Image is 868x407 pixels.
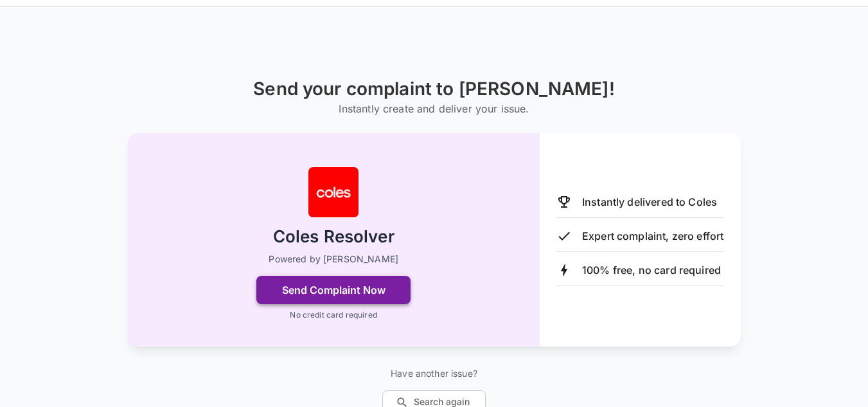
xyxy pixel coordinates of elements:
[253,78,615,100] h1: Send your complaint to [PERSON_NAME]!
[308,167,359,218] img: Coles
[290,309,376,321] p: No credit card required
[269,253,398,266] p: Powered by [PERSON_NAME]
[253,100,615,118] h6: Instantly create and deliver your issue.
[582,262,721,278] p: 100% free, no card required
[582,228,723,244] p: Expert complaint, zero effort
[582,194,717,210] p: Instantly delivered to Coles
[256,276,411,304] button: Send Complaint Now
[382,367,486,380] p: Have another issue?
[273,226,394,248] h2: Coles Resolver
